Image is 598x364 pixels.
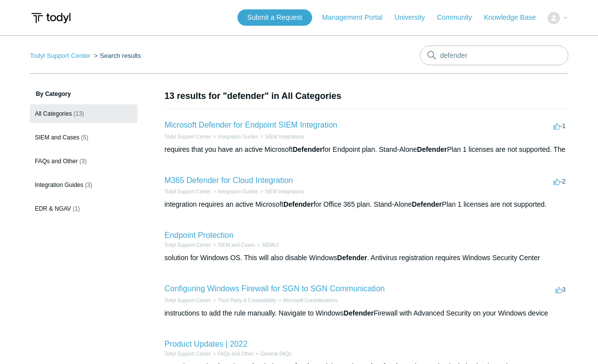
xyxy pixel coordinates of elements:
li: SIEM Integrations [258,188,304,195]
a: All Categories (13) [30,104,138,123]
span: FAQs and Other [35,158,78,165]
span: (13) [74,110,84,117]
a: Microsoft Considerations [283,298,338,303]
img: Todyl Support Center Help Center home page [30,9,72,27]
span: Integration Guides [35,182,83,188]
a: Configuring Windows Firewall for SGN to SGN Communication [164,284,384,293]
h3: By Category [30,90,138,98]
a: Todyl Support Center [30,52,90,59]
em: Defender [344,309,374,317]
a: Endpoint Protection [164,231,233,239]
span: SIEM and Cases [35,134,79,141]
span: (3) [80,158,87,165]
a: EDR & NGAV (1) [30,199,138,218]
em: Defender [293,145,323,153]
div: solution for Windows OS. This will also disable Windows . Antivirus registration requires Windows... [164,253,568,263]
h1: 13 results for "defender" in All Categories [164,90,568,103]
em: Defender [283,200,314,208]
a: SIEMv2 [262,242,279,248]
span: -2 [553,178,566,185]
li: Todyl Support Center [30,52,92,59]
li: Todyl Support Center [164,188,211,195]
a: SIEM and Cases (5) [30,128,138,147]
span: -1 [553,122,566,130]
a: Product Updates | 2022 [164,340,247,348]
a: Todyl Support Center [164,134,211,139]
a: SIEM Integrations [265,134,304,139]
div: requires that you have an active Microsoft for Endpoint plan. Stand-Alone Plan 1 licenses are not... [164,144,568,155]
div: integration requires an active Microsoft for Office 365 plan. Stand-Alone Plan 1 licenses are not... [164,199,568,210]
a: SIEM Integrations [265,189,304,194]
a: Knowledge Base [484,12,546,23]
a: FAQs and Other (3) [30,152,138,171]
li: Microsoft Considerations [276,297,338,304]
span: EDR & NGAV [35,205,71,212]
span: 3 [555,286,565,293]
em: Defender [412,200,442,208]
li: Third Party & Compatibility [211,297,276,304]
input: Search [420,45,568,65]
a: Management Portal [322,12,392,23]
a: SIEM and Cases [218,242,255,248]
em: Defender [417,145,447,153]
li: Search results [92,52,141,59]
li: Todyl Support Center [164,133,211,140]
span: (3) [85,182,92,188]
a: University [395,12,435,23]
li: General FAQs [254,350,292,358]
a: Third Party & Compatibility [218,298,276,303]
a: Todyl Support Center [164,242,211,248]
li: FAQs and Other [211,350,253,358]
span: All Categories [35,110,72,117]
li: SIEMv2 [255,241,279,249]
a: FAQs and Other [218,351,253,357]
a: Integration Guides [218,189,258,194]
li: SIEM and Cases [211,241,255,249]
li: Integration Guides [211,133,258,140]
div: instructions to add the rule manually. Navigate to Windows Firewall with Advanced Security on you... [164,308,568,318]
a: Microsoft Defender for Endpoint SIEM Integration [164,121,337,129]
span: (5) [81,134,89,141]
a: Todyl Support Center [164,351,211,357]
li: Todyl Support Center [164,241,211,249]
span: (1) [73,205,80,212]
li: SIEM Integrations [258,133,304,140]
a: General FAQs [260,351,291,357]
a: Todyl Support Center [164,189,211,194]
a: Community [437,12,482,23]
a: M365 Defender for Cloud Integration [164,176,293,184]
a: Submit a Request [237,9,312,26]
li: Todyl Support Center [164,297,211,304]
li: Todyl Support Center [164,350,211,358]
a: Todyl Support Center [164,298,211,303]
a: Integration Guides (3) [30,176,138,194]
a: Integration Guides [218,134,258,139]
li: Integration Guides [211,188,258,195]
em: Defender [337,254,368,262]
